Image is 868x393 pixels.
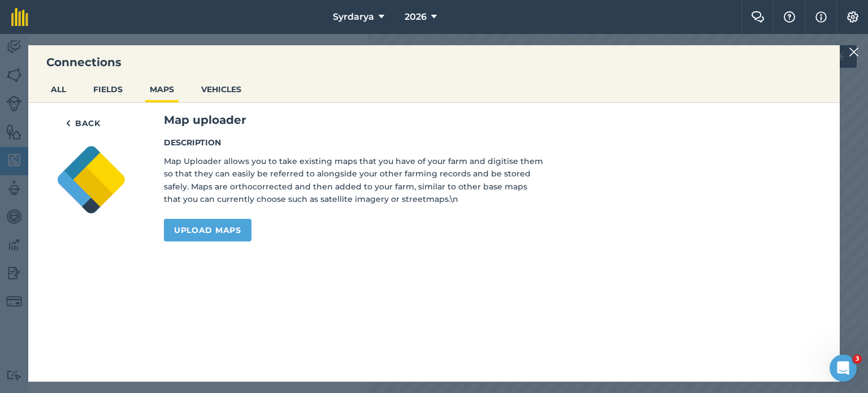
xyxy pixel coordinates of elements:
[164,136,544,149] h4: Description
[853,355,862,364] span: 3
[164,155,544,206] p: Map Uploader allows you to take existing maps that you have of your farm and digitise them so tha...
[751,11,765,23] img: Two speech bubbles overlapping with the left bubble in the forefront
[66,116,71,130] img: svg+xml;base64,PHN2ZyB4bWxucz0iaHR0cDovL3d3dy53My5vcmcvMjAwMC9zdmciIHdpZHRoPSI5IiBoZWlnaHQ9IjI0Ii...
[145,79,179,100] button: MAPS
[815,10,827,24] img: svg+xml;base64,PHN2ZyB4bWxucz0iaHR0cDovL3d3dy53My5vcmcvMjAwMC9zdmciIHdpZHRoPSIxNyIgaGVpZ2h0PSIxNy...
[55,144,128,216] img: Map uploader logo
[46,79,71,100] button: ALL
[405,10,427,24] span: 2026
[846,11,860,23] img: A cog icon
[28,54,840,70] h3: Connections
[11,8,28,26] img: fieldmargin Logo
[849,45,859,59] img: svg+xml;base64,PHN2ZyB4bWxucz0iaHR0cDovL3d3dy53My5vcmcvMjAwMC9zdmciIHdpZHRoPSIyMiIgaGVpZ2h0PSIzMC...
[197,79,246,100] button: VEHICLES
[830,355,857,382] iframe: Intercom live chat
[55,112,111,135] button: Back
[164,112,813,128] h3: Map uploader
[164,219,251,241] a: Upload maps
[89,79,127,100] button: FIELDS
[783,11,796,23] img: A question mark icon
[333,10,374,24] span: Syrdarya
